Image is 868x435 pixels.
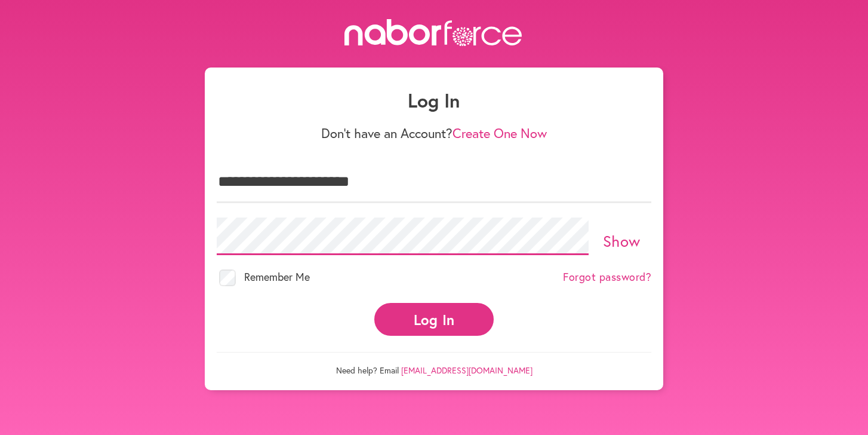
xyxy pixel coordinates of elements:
p: Need help? Email [217,352,651,376]
button: Log In [374,303,494,336]
a: Forgot password? [563,271,651,284]
h1: Log In [217,89,651,112]
span: Remember Me [244,269,310,284]
p: Don't have an Account? [217,125,651,141]
a: [EMAIL_ADDRESS][DOMAIN_NAME] [401,364,533,376]
a: Show [603,231,641,251]
a: Create One Now [453,124,547,142]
